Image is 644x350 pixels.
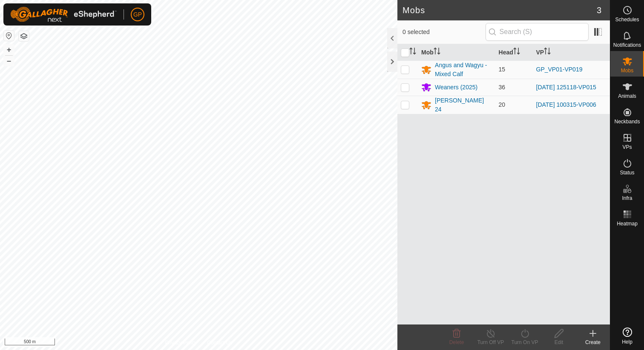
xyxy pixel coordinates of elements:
[165,339,197,347] a: Privacy Policy
[533,44,610,61] th: VP
[620,170,634,175] span: Status
[449,339,464,345] span: Delete
[207,339,232,347] a: Contact Us
[544,49,551,56] p-sorticon: Activate to sort
[435,96,492,114] div: [PERSON_NAME] 24
[542,339,576,346] div: Edit
[622,145,632,150] span: VPs
[133,10,142,19] span: GP
[513,49,520,56] p-sorticon: Activate to sort
[536,84,596,91] a: [DATE] 125118-VP015
[495,44,533,61] th: Head
[536,101,596,108] a: [DATE] 100315-VP006
[486,23,589,41] input: Search (S)
[615,17,639,22] span: Schedules
[10,7,117,22] img: Gallagher Logo
[409,49,416,56] p-sorticon: Activate to sort
[597,4,601,17] span: 3
[613,43,641,48] span: Notifications
[499,101,506,108] span: 20
[499,66,506,73] span: 15
[474,339,508,346] div: Turn Off VP
[508,339,542,346] div: Turn On VP
[610,324,644,348] a: Help
[499,84,506,91] span: 36
[4,56,14,66] button: –
[618,94,636,99] span: Animals
[621,68,633,73] span: Mobs
[402,5,597,15] h2: Mobs
[402,28,486,37] span: 0 selected
[418,44,495,61] th: Mob
[19,31,29,41] button: Map Layers
[536,66,583,73] a: GP_VP01-VP019
[435,61,492,79] div: Angus and Wagyu - Mixed Calf
[617,221,638,226] span: Heatmap
[4,45,14,55] button: +
[622,196,632,201] span: Infra
[434,49,440,56] p-sorticon: Activate to sort
[614,119,640,124] span: Neckbands
[435,83,477,92] div: Weaners (2025)
[622,339,632,344] span: Help
[576,339,610,346] div: Create
[4,31,14,41] button: Reset Map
